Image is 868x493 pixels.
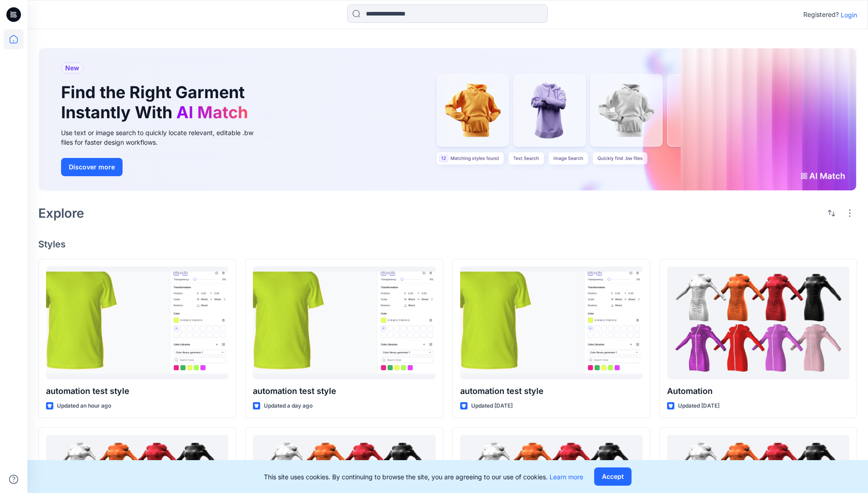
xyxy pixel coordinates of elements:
[61,128,266,147] div: Use text or image search to quickly locate relevant, editable .bw files for faster design workflows.
[38,206,84,220] h2: Explore
[264,472,583,482] p: This site uses cookies. By continuing to browse the site, you are agreeing to our use of cookies.
[667,267,849,379] a: Automation
[264,401,313,411] p: Updated a day ago
[253,267,435,379] a: automation test style
[594,467,632,486] button: Accept
[61,158,123,176] button: Discover more
[471,401,513,411] p: Updated [DATE]
[550,473,583,481] a: Learn more
[667,385,849,398] p: Automation
[46,385,228,398] p: automation test style
[176,102,248,122] span: AI Match
[46,267,228,379] a: automation test style
[460,385,642,398] p: automation test style
[803,9,839,20] p: Registered?
[253,385,435,398] p: automation test style
[678,401,719,411] p: Updated [DATE]
[65,63,79,73] span: New
[460,267,642,379] a: automation test style
[841,10,857,20] p: Login
[57,401,111,411] p: Updated an hour ago
[38,239,857,250] h4: Styles
[61,83,252,122] h1: Find the Right Garment Instantly With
